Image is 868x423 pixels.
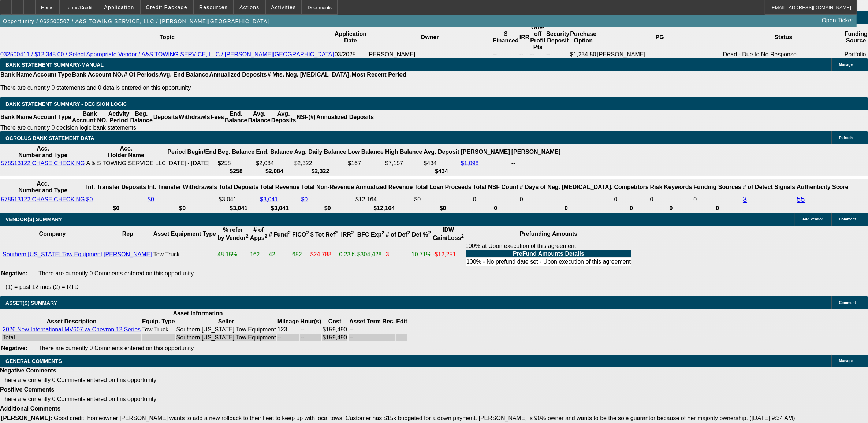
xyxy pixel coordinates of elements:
th: Most Recent Period [351,71,407,78]
b: Asset Equipment Type [153,231,216,237]
th: Total Revenue [260,180,300,194]
th: Avg. Balance [247,110,271,124]
span: Bank Statement Summary - Decision Logic [5,101,127,107]
a: 55 [797,195,805,203]
a: $3,041 [260,196,278,203]
th: PG [597,24,723,51]
th: Annualized Deposits [316,110,374,124]
th: Account Type [33,71,72,78]
th: Sum of the Total NSF Count and Total Overdraft Fee Count from Ocrolus [473,180,519,194]
td: 0 [519,195,613,204]
th: # Of Periods [124,71,159,78]
td: $167 [347,160,384,167]
span: Activities [271,4,296,10]
td: [DATE] - [DATE] [167,160,216,167]
th: Activity Period [108,110,130,124]
span: Good credit, homeowner [PERSON_NAME] wants to add a new rollback to their fleet to keep up with l... [54,415,795,421]
td: -- [546,51,570,58]
span: VENDOR(S) SUMMARY [5,216,62,222]
span: There are currently 0 Comments entered on this opportunity [1,396,156,402]
th: $0 [414,205,472,212]
b: Negative: [1,270,27,277]
th: Annualized Deposits [209,71,267,78]
th: Funding Sources [693,180,742,194]
th: $2,322 [294,168,347,175]
span: BANK STATEMENT SUMMARY-MANUAL [5,62,104,68]
td: $7,157 [385,160,422,167]
td: Portfolio [844,51,868,58]
th: Bank Account NO. [72,71,124,78]
span: There are currently 0 Comments entered on this opportunity [38,270,194,277]
th: 0 [614,205,649,212]
th: Total Loan Proceeds [414,180,472,194]
b: Cost [328,318,342,324]
span: Comment [839,217,856,221]
th: Avg. Deposit [423,145,459,159]
td: $0 [414,195,472,204]
td: 0 [614,195,649,204]
th: End. Balance [256,145,293,159]
th: Security Deposit [546,24,570,51]
p: There are currently 0 statements and 0 details entered on this opportunity [0,85,406,91]
td: Dead - Due to No Response [723,51,844,58]
td: 10.71% [411,242,432,267]
th: Annualized Revenue [355,180,413,194]
th: 0 [693,205,742,212]
div: Total [3,334,141,341]
b: Rep [122,231,133,237]
td: 48.15% [217,242,249,267]
th: Account Type [33,110,72,124]
td: $258 [217,160,255,167]
sup: 2 [265,233,267,239]
td: Tow Truck [153,242,216,267]
span: Comment [839,301,856,305]
th: [PERSON_NAME] [511,145,561,159]
div: 100% at Upon execution of this agreement [465,243,632,266]
a: 578513122 CHASE CHECKING [1,196,85,203]
td: -- [300,326,321,333]
b: IDW Gain/Loss [433,227,464,241]
th: Equip. Type [142,318,175,325]
th: $0 [301,205,355,212]
a: Open Ticket [819,14,856,27]
th: Acc. Holder Name [86,145,167,159]
td: $304,428 [357,242,385,267]
b: [PERSON_NAME]: [1,415,52,421]
a: $0 [148,196,154,203]
th: Owner [367,24,493,51]
span: Resources [199,4,228,10]
b: $ Tot Ref [310,231,338,238]
sup: 2 [335,230,338,235]
b: Prefunding Amounts [520,231,578,237]
a: Southern [US_STATE] Tow Equipment [3,251,102,257]
th: Fees [211,110,224,124]
b: Hour(s) [300,318,321,324]
b: Seller [218,318,234,324]
th: Withdrawls [178,110,210,124]
span: ASSET(S) SUMMARY [5,300,57,306]
td: $159,490 [322,334,347,341]
span: Manage [839,63,853,67]
td: $2,322 [294,160,347,167]
a: [PERSON_NAME] [104,251,152,257]
th: One-off Profit Pts [530,24,546,51]
th: [PERSON_NAME] [461,145,510,159]
td: 100% - No prefund date set - Upon execution of this agreement [466,258,631,266]
td: $1,234.50 [570,51,597,58]
a: 2026 New International MV607 w/ Chevron 12 Series [3,326,141,333]
th: Total Non-Revenue [301,180,355,194]
b: Def % [412,231,431,238]
th: IRR [519,24,530,51]
button: Credit Package [141,0,193,14]
td: $24,788 [310,242,338,267]
th: High Balance [385,145,422,159]
a: 578513122 CHASE CHECKING [1,160,85,166]
th: $434 [423,168,459,175]
a: $0 [301,196,308,203]
b: # of Def [386,231,410,238]
sup: 2 [407,230,410,235]
sup: 2 [461,233,464,239]
th: $3,041 [260,205,300,212]
th: $0 [86,205,147,212]
sup: 2 [381,230,384,235]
